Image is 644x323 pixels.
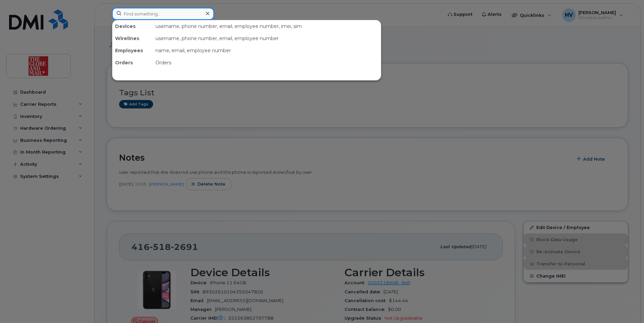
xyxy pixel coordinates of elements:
[153,44,381,57] div: name, email, employee number
[153,32,381,44] div: username, phone number, email, employee number
[153,20,381,32] div: username, phone number, email, employee number, imei, sim
[112,57,153,69] div: Orders
[112,32,153,44] div: Wirelines
[112,20,153,32] div: Devices
[153,57,381,69] div: Orders
[112,44,153,57] div: Employees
